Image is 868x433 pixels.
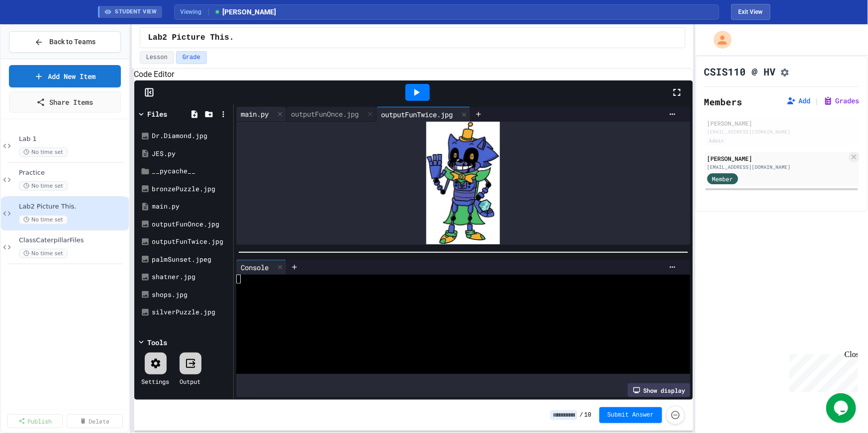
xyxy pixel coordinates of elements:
[287,107,377,122] div: outputFunOnce.jpg
[707,163,847,171] div: [EMAIL_ADDRESS][DOMAIN_NAME]
[181,7,209,16] span: Viewing
[142,377,170,386] div: Settings
[19,135,127,144] span: Lab 1
[19,147,68,157] span: No time set
[115,8,157,16] span: STUDENT VIEW
[236,260,287,275] div: Console
[152,149,230,159] div: JES.py
[4,4,69,63] div: Chat with us now!Close
[152,166,230,176] div: __pycache__
[19,181,68,191] span: No time set
[19,215,68,224] span: No time set
[7,414,63,428] a: Publish
[236,262,274,273] div: Console
[826,393,858,423] iframe: chat widget
[152,131,230,141] div: Dr.Diamond.jpg
[707,137,726,145] div: Admin
[236,107,287,122] div: main.py
[704,65,776,78] h1: CSIS110 @ HV
[214,7,277,17] span: [PERSON_NAME]
[134,69,693,80] h6: Code Editor
[140,51,174,64] button: Lesson
[814,95,819,107] span: |
[607,411,654,419] span: Submit Answer
[9,31,121,53] button: Back to Teams
[148,32,234,44] span: Lab2 Picture This.
[180,377,201,386] div: Output
[67,414,122,428] a: Delete
[176,51,207,64] button: Grade
[152,237,230,247] div: outputFunTwice.jpg
[579,411,583,419] span: /
[152,184,230,194] div: bronzePuzzle.jpg
[704,95,743,109] h2: Members
[584,411,591,419] span: 10
[712,174,733,183] span: Member
[707,128,856,136] div: [EMAIL_ADDRESS][DOMAIN_NAME]
[377,107,471,122] div: outputFunTwice.jpg
[780,66,790,77] button: Assignment Settings
[152,272,230,282] div: shatner.jpg
[666,406,685,425] button: Force resubmission of student's answer (Admin only)
[152,290,230,300] div: shops.jpg
[148,337,168,348] div: Tools
[152,202,230,212] div: main.py
[786,96,810,106] button: Add
[377,109,458,120] div: outputFunTwice.jpg
[19,249,68,258] span: No time set
[148,109,168,119] div: Files
[707,154,847,163] div: [PERSON_NAME]
[236,109,274,119] div: main.py
[152,255,230,265] div: palmSunset.jpeg
[628,383,690,397] div: Show display
[785,350,858,392] iframe: chat widget
[287,109,364,119] div: outputFunOnce.jpg
[823,96,859,106] button: Grades
[9,65,121,87] a: Add New Item
[19,169,127,177] span: Practice
[152,219,230,229] div: outputFunOnce.jpg
[426,122,500,244] img: Z
[19,203,127,211] span: Lab2 Picture This.
[703,28,734,51] div: My Account
[152,307,230,317] div: silverPuzzle.jpg
[49,37,96,47] span: Back to Teams
[707,119,856,128] div: [PERSON_NAME]
[599,407,662,423] button: Submit Answer
[19,236,127,245] span: ClassCaterpillarFiles
[9,91,121,113] a: Share Items
[731,4,771,20] button: Exit student view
